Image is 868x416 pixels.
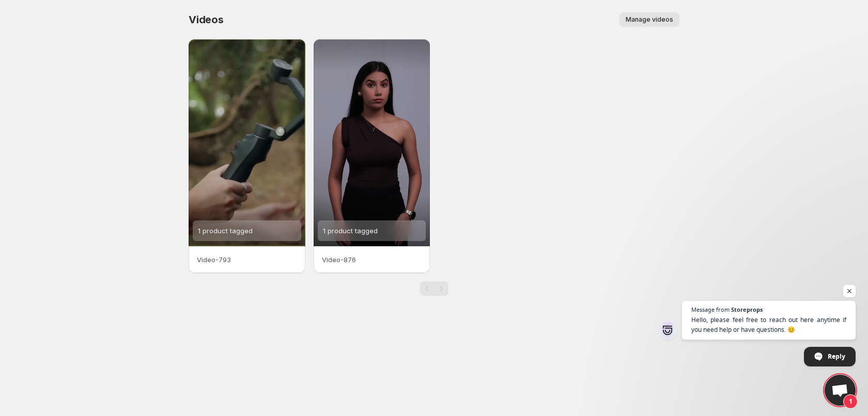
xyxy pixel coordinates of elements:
[323,227,378,235] span: 1 product tagged
[198,227,253,235] span: 1 product tagged
[322,254,422,265] p: Video-876
[691,307,730,312] span: Message from
[626,15,673,24] span: Manage videos
[189,13,224,26] span: Videos
[197,254,297,265] p: Video-793
[828,347,845,365] span: Reply
[731,307,763,312] span: Storeprops
[420,281,448,296] nav: Pagination
[691,315,846,334] span: Hello, please feel free to reach out here anytime if you need help or have questions. 😊
[843,394,858,409] span: 1
[619,12,679,27] button: Manage videos
[825,375,856,406] a: Open chat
